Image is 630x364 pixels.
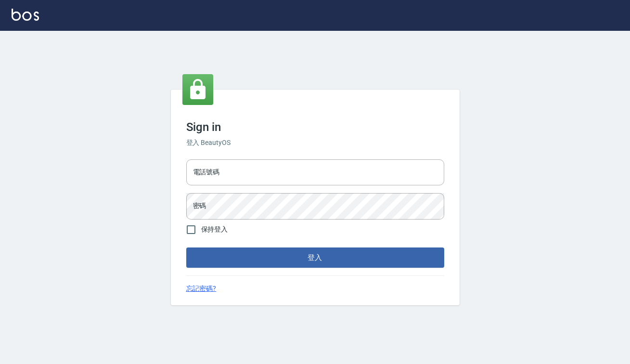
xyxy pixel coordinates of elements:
button: 登入 [186,247,444,268]
h3: Sign in [186,120,444,134]
img: Logo [12,9,39,21]
a: 忘記密碼? [186,284,217,294]
h6: 登入 BeautyOS [186,138,444,148]
span: 保持登入 [201,224,228,234]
